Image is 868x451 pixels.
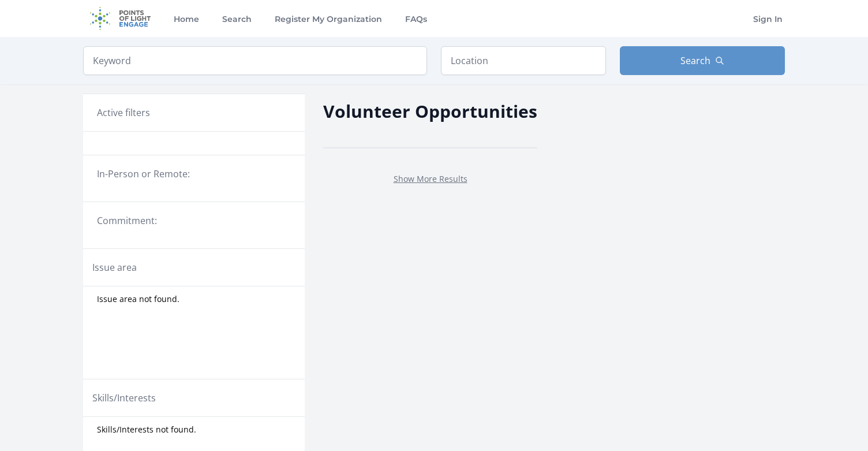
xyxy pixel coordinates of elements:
h3: Active filters [97,106,150,120]
input: Keyword [83,46,427,75]
span: Skills/Interests not found. [97,424,196,435]
legend: Commitment: [97,214,291,228]
legend: Skills/Interests [92,391,156,405]
input: Location [441,46,606,75]
span: Issue area not found. [97,293,179,305]
a: Show More Results [394,173,467,184]
legend: In-Person or Remote: [97,167,291,181]
legend: Issue area [92,260,137,274]
button: Search [620,46,785,75]
span: Search [680,54,710,68]
h2: Volunteer Opportunities [323,98,537,124]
